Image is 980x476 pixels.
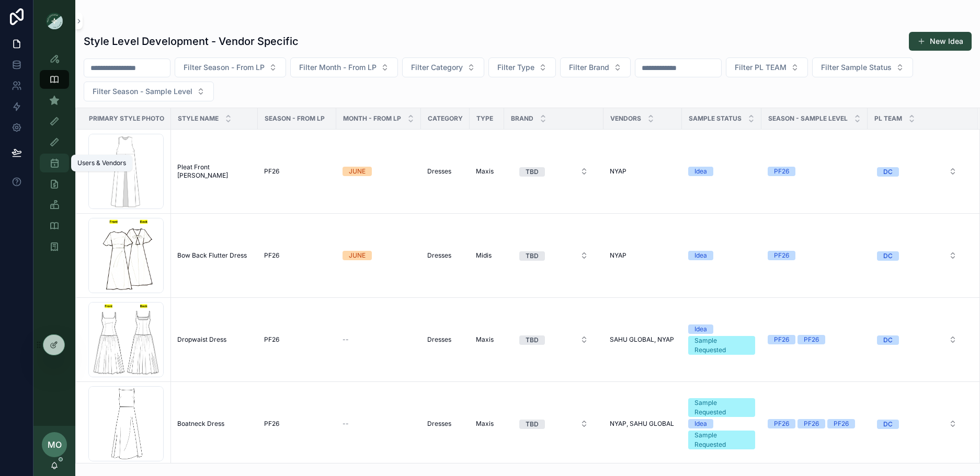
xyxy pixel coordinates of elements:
button: Select Button [511,330,597,349]
button: Select Button [511,246,597,265]
div: PF26 [834,419,849,428]
span: Category [428,114,463,123]
a: Dropwaist Dress [177,335,252,344]
a: Select Button [868,414,966,434]
span: Maxis [476,167,494,176]
div: PF26 [774,167,789,176]
span: Filter Type [497,62,534,73]
a: Dresses [427,335,463,344]
div: TBD [526,251,539,261]
span: Vendors [610,114,641,123]
div: Idea [694,419,707,428]
a: PF26 [768,167,861,176]
button: Select Button [812,57,913,77]
div: Sample Requested [694,398,749,417]
img: App logo [46,13,63,29]
a: Dresses [427,251,463,260]
button: Select Button [290,57,398,77]
h1: Style Level Development - Vendor Specific [84,34,299,49]
a: PF26 [264,335,330,344]
a: PF26PF26PF26 [768,419,861,428]
button: Select Button [726,57,808,77]
a: Maxis [476,420,498,428]
a: Select Button [868,330,966,350]
a: IdeaSample Requested [688,324,755,355]
span: Month - From LP [343,114,401,123]
span: Sample Status [689,114,742,123]
a: -- [343,420,415,428]
a: Bow Back Flutter Dress [177,251,252,260]
a: Boatneck Dress [177,420,252,428]
div: PF26 [774,419,789,428]
a: Dresses [427,167,463,176]
span: Boatneck Dress [177,420,224,428]
button: Select Button [869,246,965,265]
span: Filter Season - From LP [184,62,265,73]
div: PF26 [774,251,789,260]
span: NYAP [610,167,626,176]
button: Select Button [869,330,965,349]
span: Filter Season - Sample Level [93,86,192,97]
span: Dresses [427,251,451,260]
span: PF26 [264,420,279,428]
span: Dresses [427,167,451,176]
a: Midis [476,251,498,260]
span: Season - From LP [265,114,325,123]
a: PF26PF26 [768,335,861,344]
a: NYAP [610,167,676,176]
span: -- [343,420,349,428]
a: PF26 [264,167,330,176]
button: Select Button [402,57,484,77]
span: Brand [511,114,533,123]
span: NYAP [610,251,626,260]
div: TBD [526,420,539,429]
a: Select Button [510,161,597,181]
span: Type [476,114,493,123]
span: Season - Sample Level [768,114,848,123]
span: Filter Month - From LP [299,62,377,73]
span: Filter PL TEAM [735,62,787,73]
a: JUNE [343,251,415,260]
div: TBD [526,167,539,177]
a: Maxis [476,335,498,344]
a: PF26 [264,251,330,260]
a: PF26 [768,251,861,260]
a: Select Button [510,330,597,350]
a: PF26 [264,420,330,428]
a: SAHU GLOBAL, NYAP [610,335,676,344]
span: Maxis [476,420,494,428]
div: DC [883,251,893,261]
span: -- [343,335,349,344]
button: Select Button [511,414,597,433]
div: scrollable content [33,42,75,270]
a: Dresses [427,420,463,428]
a: JUNE [343,167,415,176]
span: Midis [476,251,492,260]
a: Select Button [868,161,966,181]
a: -- [343,335,415,344]
button: Select Button [84,82,214,101]
div: PF26 [774,335,789,344]
span: Style Name [178,114,219,123]
a: Pleat Front [PERSON_NAME] [177,163,252,180]
a: Maxis [476,167,498,176]
span: Dresses [427,335,451,344]
span: Dropwaist Dress [177,335,226,344]
button: Select Button [175,57,286,77]
button: Select Button [560,57,631,77]
div: Sample Requested [694,336,749,355]
div: TBD [526,335,539,345]
span: PF26 [264,251,279,260]
button: New Idea [909,32,972,51]
div: Idea [694,167,707,176]
span: Bow Back Flutter Dress [177,251,247,260]
div: Idea [694,251,707,260]
button: Select Button [869,414,965,433]
div: Users & Vendors [77,159,126,167]
span: Maxis [476,335,494,344]
a: NYAP, SAHU GLOBAL [610,420,676,428]
span: SAHU GLOBAL, NYAP [610,335,674,344]
span: MO [48,438,62,451]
